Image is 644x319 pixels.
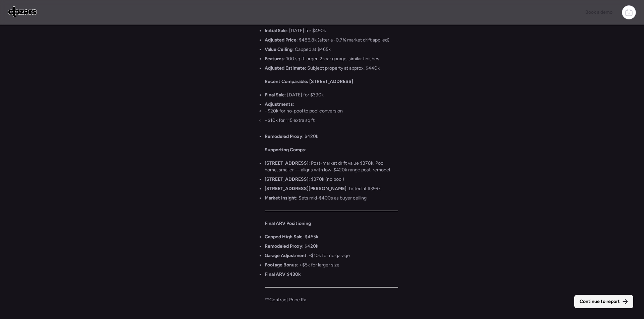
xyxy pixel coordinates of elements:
[265,92,324,98] li: : [DATE] for $390k
[265,243,302,249] strong: Remodeled Proxy
[265,186,346,191] strong: [STREET_ADDRESS][PERSON_NAME]
[585,9,612,15] span: Book a demo
[265,28,287,33] strong: Initial Sale
[265,56,284,62] strong: Features
[265,147,305,153] strong: Supporting Comps
[265,195,367,202] li: : Sets mid-$400s as buyer ceiling
[265,160,309,166] strong: [STREET_ADDRESS]
[265,297,398,303] p: **Contract Price Ra
[8,6,37,17] img: Logo
[265,195,296,201] strong: Market Insight
[265,101,343,131] li: :
[265,243,318,250] li: : $420k
[265,253,307,258] strong: Garage Adjustment
[265,27,326,34] li: : [DATE] for $490k
[265,147,398,153] p: :
[265,185,381,192] li: : Listed at $399k
[265,234,318,240] li: : $465k
[265,134,302,139] strong: Remodeled Proxy
[265,65,305,71] strong: Adjusted Estimate
[265,108,343,114] li: +$20k for no-pool to pool conversion
[265,271,301,278] li: :
[580,298,620,305] span: Continue to report
[265,79,353,84] strong: Recent Comparable: [STREET_ADDRESS]
[265,252,350,259] li: : -$10k for no garage
[265,65,380,72] li: : Subject property at approx. $440k
[265,262,339,268] li: : +$5k for larger size
[265,92,285,98] strong: Final Sale
[265,117,315,124] li: +$10k for 115 extra sq ft
[265,47,292,52] strong: Value Ceiling
[265,176,309,182] strong: [STREET_ADDRESS]
[265,46,331,53] li: : Capped at $465k
[265,37,297,43] strong: Adjusted Price
[265,262,297,268] strong: Footage Bonus
[265,101,293,107] strong: Adjustments
[265,234,303,240] strong: Capped High Sale
[265,37,389,44] li: : $486.8k (after a -0.7% market drift applied)
[265,160,398,173] li: : Post-market drift value $378k. Pool home, smaller — aligns with low-$420k range post-remodel
[265,133,318,140] li: : $420k
[265,176,344,183] li: : $370k (no pool)
[265,221,311,226] strong: Final ARV Positioning
[287,271,301,277] strong: $430k
[265,56,379,62] li: : 100 sq ft larger, 2-car garage, similar finishes
[265,271,285,277] strong: Final ARV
